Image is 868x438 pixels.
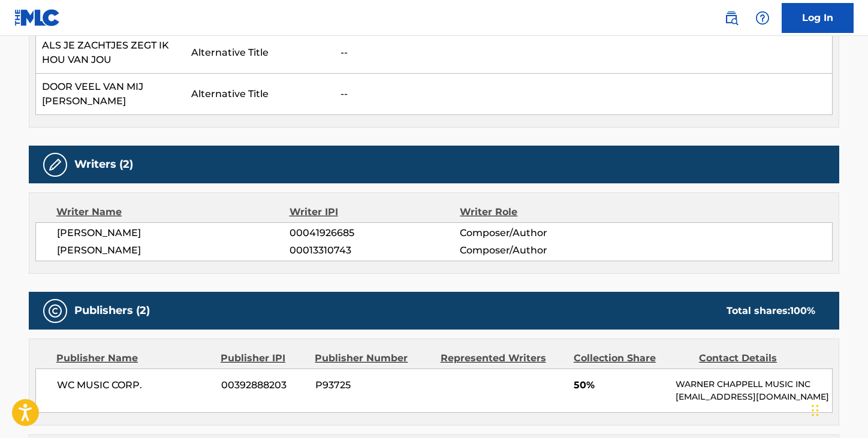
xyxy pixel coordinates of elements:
td: -- [334,74,833,115]
img: Writers [48,158,62,172]
div: Total shares: [727,304,815,318]
img: search [724,11,739,25]
img: Publishers [48,304,62,318]
span: Composer/Author [460,226,615,240]
td: ALS JE ZACHTJES ZEGT IK HOU VAN JOU [36,32,185,74]
iframe: Chat Widget [808,380,868,438]
td: DOOR VEEL VAN MIJ [PERSON_NAME] [36,74,185,115]
div: Writer Name [56,205,290,219]
span: WC MUSIC CORP. [57,378,212,392]
span: 00041926685 [290,226,460,240]
div: Writer IPI [290,205,460,219]
div: Drag [812,392,819,428]
span: [PERSON_NAME] [57,243,290,258]
div: Publisher Number [315,351,431,365]
h5: Publishers (2) [74,304,150,318]
div: Help [751,6,774,30]
img: MLC Logo [14,9,61,26]
td: Alternative Title [185,74,334,115]
a: Public Search [719,6,743,30]
span: 50% [574,378,667,392]
span: [PERSON_NAME] [57,226,290,240]
div: Represented Writers [441,351,565,365]
div: Collection Share [574,351,690,365]
p: WARNER CHAPPELL MUSIC INC [676,378,832,391]
span: 00392888203 [221,378,306,392]
div: Publisher IPI [221,351,306,365]
td: -- [334,32,833,74]
div: Publisher Name [56,351,212,365]
a: Log In [782,3,854,33]
span: P93725 [315,378,432,392]
span: 100 % [790,305,815,316]
div: Writer Role [460,205,615,219]
td: Alternative Title [185,32,334,74]
span: 00013310743 [290,243,460,258]
img: help [755,11,770,25]
p: [EMAIL_ADDRESS][DOMAIN_NAME] [676,391,832,403]
h5: Writers (2) [74,158,133,171]
div: Contact Details [699,351,815,365]
span: Composer/Author [460,243,615,258]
